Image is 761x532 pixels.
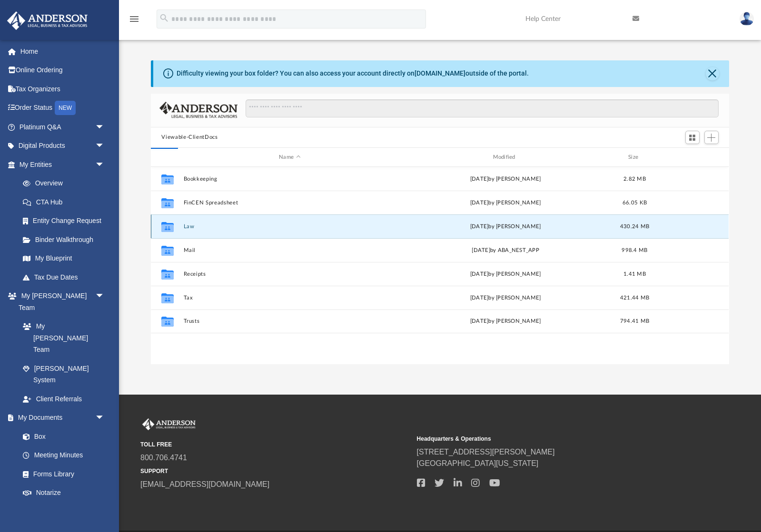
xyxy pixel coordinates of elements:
div: by [PERSON_NAME] [400,222,612,231]
button: Receipts [184,271,395,277]
span: 794.41 MB [620,319,649,324]
i: search [159,13,169,23]
a: Digital Productsarrow_drop_down [7,136,119,155]
div: [DATE] by [PERSON_NAME] [400,318,612,326]
div: Size [616,153,654,162]
input: Search files and folders [246,99,718,117]
a: My Entitiesarrow_drop_down [7,155,119,174]
a: Online Ordering [7,61,119,80]
a: [EMAIL_ADDRESS][DOMAIN_NAME] [140,480,269,488]
a: My Blueprint [13,249,114,268]
div: [DATE] by [PERSON_NAME] [400,270,612,279]
span: 421.44 MB [620,295,649,300]
span: arrow_drop_down [95,117,114,137]
small: SUPPORT [140,467,410,475]
button: Add [704,131,719,144]
i: menu [128,13,140,25]
a: Platinum Q&Aarrow_drop_down [7,117,119,136]
span: 1.41 MB [624,271,646,277]
img: Anderson Advisors Platinum Portal [4,11,90,30]
button: Mail [184,247,395,253]
div: [DATE] by [PERSON_NAME] [400,294,612,302]
div: Difficulty viewing your box folder? You can also access your account directly on outside of the p... [177,68,529,78]
div: id [155,153,179,162]
span: 998.4 MB [622,248,648,253]
span: arrow_drop_down [95,287,114,306]
div: [DATE] by [PERSON_NAME] [400,199,612,207]
a: Entity Change Request [13,212,119,231]
a: Overview [13,174,119,193]
img: Anderson Advisors Platinum Portal [140,418,198,431]
span: 2.82 MB [624,176,646,182]
span: arrow_drop_down [95,155,114,174]
a: Tax Due Dates [13,268,119,287]
a: Forms Library [13,464,109,484]
a: Box [13,427,109,446]
a: Notarize [13,484,114,503]
a: [DOMAIN_NAME] [415,69,465,77]
span: [DATE] [470,224,489,229]
a: [PERSON_NAME] System [13,359,114,389]
button: Bookkeeping [184,176,395,182]
div: grid [151,167,729,364]
div: Name [183,153,395,162]
small: TOLL FREE [140,440,410,449]
a: My [PERSON_NAME] Teamarrow_drop_down [7,287,114,317]
button: Switch to Grid View [685,131,700,144]
button: Viewable-ClientDocs [161,133,217,142]
span: 66.05 KB [623,200,647,205]
div: NEW [55,101,76,115]
a: Meeting Minutes [13,446,114,465]
span: 430.24 MB [620,224,649,229]
span: arrow_drop_down [95,136,114,156]
div: [DATE] by ABA_NEST_APP [400,246,612,255]
a: Home [7,42,119,61]
a: Client Referrals [13,389,114,408]
a: Binder Walkthrough [13,230,119,249]
a: Tax Organizers [7,79,119,98]
button: Tax [184,295,395,301]
a: [GEOGRAPHIC_DATA][US_STATE] [417,459,539,467]
a: CTA Hub [13,193,119,212]
span: arrow_drop_down [95,408,114,428]
div: [DATE] by [PERSON_NAME] [400,175,612,184]
button: FinCEN Spreadsheet [184,200,395,206]
a: Order StatusNEW [7,98,119,118]
a: [STREET_ADDRESS][PERSON_NAME] [417,448,555,456]
a: My [PERSON_NAME] Team [13,317,109,359]
a: 800.706.4741 [140,454,187,462]
a: menu [128,18,140,25]
img: User Pic [740,12,754,26]
button: Law [184,223,395,230]
button: Trusts [184,319,395,325]
div: Modified [399,153,612,162]
button: Close [706,67,719,80]
div: id [658,153,725,162]
small: Headquarters & Operations [417,435,687,443]
a: My Documentsarrow_drop_down [7,408,114,427]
